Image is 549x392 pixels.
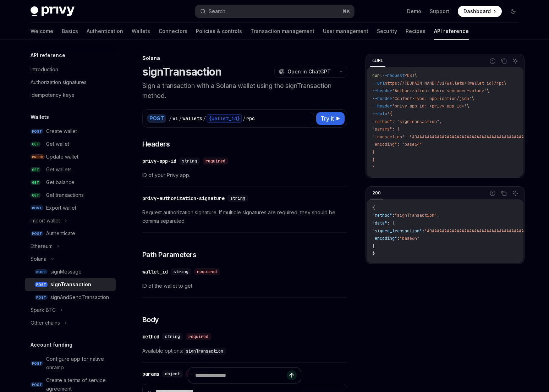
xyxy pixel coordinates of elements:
div: wallets [182,115,202,122]
a: API reference [434,23,469,40]
span: { [372,205,375,211]
a: Demo [407,8,421,15]
div: cURL [370,56,385,65]
div: signMessage [50,267,82,276]
span: "signTransaction" [395,212,437,218]
a: GETGet wallet [25,138,116,150]
a: POSTsignTransaction [25,278,116,291]
h1: signTransaction [142,65,222,78]
a: POSTConfigure app for native onramp [25,353,116,374]
div: Solana [142,55,347,62]
div: required [194,268,220,275]
div: / [169,115,172,122]
div: Get balance [46,178,75,187]
span: GET [31,142,40,147]
div: Configure app for native onramp [46,355,111,372]
a: GETGet wallets [25,163,116,176]
span: "method" [372,212,392,218]
span: } [372,149,375,155]
a: User management [323,23,368,40]
div: / [179,115,182,122]
div: privy-app-id [142,158,176,165]
div: signTransaction [50,280,91,289]
div: Get wallets [46,165,72,174]
a: Security [377,23,397,40]
div: Authenticate [46,229,75,238]
span: GET [31,180,40,185]
span: Headers [142,139,170,149]
a: POSTsignMessage [25,265,116,278]
span: \ [472,96,474,101]
button: Toggle dark mode [507,6,519,17]
a: POSTAuthenticate [25,227,116,240]
div: Idempotency keys [31,91,74,99]
span: Open in ChatGPT [287,68,331,75]
span: "encoding" [372,236,397,241]
span: Body [142,315,159,325]
span: --header [372,103,392,109]
a: Transaction management [251,23,314,40]
span: --header [372,96,392,101]
span: GET [31,193,40,198]
span: POST [31,382,43,387]
span: POST [31,205,43,211]
span: string [165,334,180,339]
div: Spark BTC [31,306,56,314]
img: dark logo [31,6,75,16]
div: Authorization signatures [31,78,87,87]
a: Wallets [132,23,150,40]
h5: API reference [31,51,65,60]
a: Policies & controls [196,23,242,40]
button: Ask AI [511,189,520,198]
span: ⌘ K [342,9,350,14]
span: "method": "signTransaction", [372,119,442,125]
div: / [203,115,206,122]
div: POST [147,114,166,123]
div: rpc [246,115,255,122]
span: "base64" [400,236,419,241]
span: \ [487,88,489,94]
span: "encoding": "base64" [372,142,422,147]
button: Report incorrect code [488,56,497,66]
a: Recipes [406,23,426,40]
a: POSTsignAndSendTransaction [25,291,116,304]
a: Support [430,8,449,15]
button: Copy the contents from the code block [499,189,509,198]
div: Solana [31,255,46,263]
span: --header [372,88,392,94]
a: GETGet transactions [25,189,116,201]
div: Import wallet [31,216,60,225]
div: Introduction [31,65,58,74]
span: POST [31,231,43,236]
a: Welcome [31,23,53,40]
span: --request [382,73,405,78]
span: POST [31,361,43,366]
code: signTransaction [183,348,226,355]
div: wallet_id [142,268,168,275]
span: string [230,195,245,201]
span: Path Parameters [142,250,197,260]
span: ID of your Privy app. [142,171,347,180]
span: } [372,251,375,256]
div: / [243,115,246,122]
a: Connectors [159,23,187,40]
span: 'privy-app-id: <privy-app-id>' [392,103,467,109]
span: --url [372,81,385,86]
a: Basics [62,23,78,40]
span: \ [415,73,417,78]
div: Create wallet [46,127,77,136]
a: Introduction [25,63,116,76]
div: Other chains [31,319,60,327]
span: string [174,269,188,275]
span: POST [35,295,48,300]
a: Authorization signatures [25,76,116,89]
div: Search... [209,7,229,16]
span: POST [35,282,48,287]
span: : { [387,220,395,226]
span: POST [35,269,48,275]
div: 200 [370,189,383,197]
button: Report incorrect code [488,189,497,198]
h5: Account funding [31,341,72,349]
p: Sign a transaction with a Solana wallet using the signTransaction method. [142,81,347,101]
span: "data" [372,220,387,226]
